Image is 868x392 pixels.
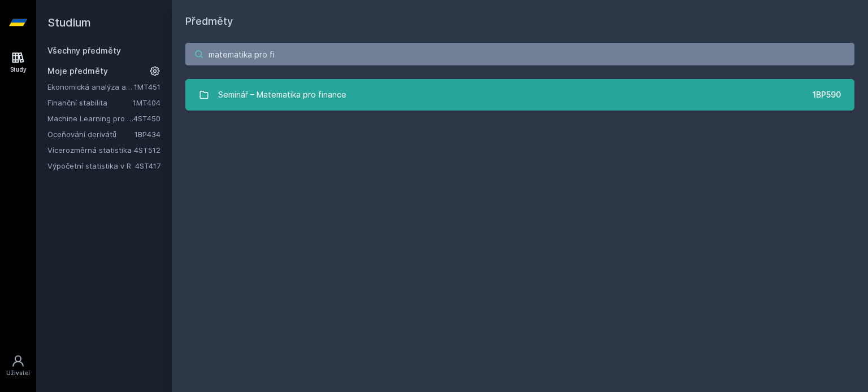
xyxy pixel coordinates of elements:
a: Vícerozměrná statistika [47,144,134,156]
input: Název nebo ident předmětu… [185,43,854,65]
a: Finanční stabilita [47,97,133,108]
a: Uživatel [2,349,34,383]
div: Study [10,65,27,74]
div: 1BP590 [813,89,841,100]
span: Moje předměty [47,65,108,77]
a: Oceňování derivátů [47,129,134,140]
a: Machine Learning pro ekonomické modelování [47,113,133,124]
a: Study [2,45,34,80]
a: Ekonomická analýza a prognóza [47,81,134,93]
a: Výpočetní statistika v R [47,160,135,171]
a: 4ST450 [133,114,160,123]
a: 1MT451 [134,82,160,91]
a: 1MT404 [133,98,160,107]
h1: Předměty [185,14,854,29]
a: 4ST417 [135,161,160,170]
a: 1BP434 [134,130,160,139]
div: Uživatel [6,369,30,377]
div: Seminář – Matematika pro finance [218,83,346,106]
a: Všechny předměty [47,46,121,55]
a: 4ST512 [134,146,160,155]
a: Seminář – Matematika pro finance 1BP590 [185,79,854,111]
